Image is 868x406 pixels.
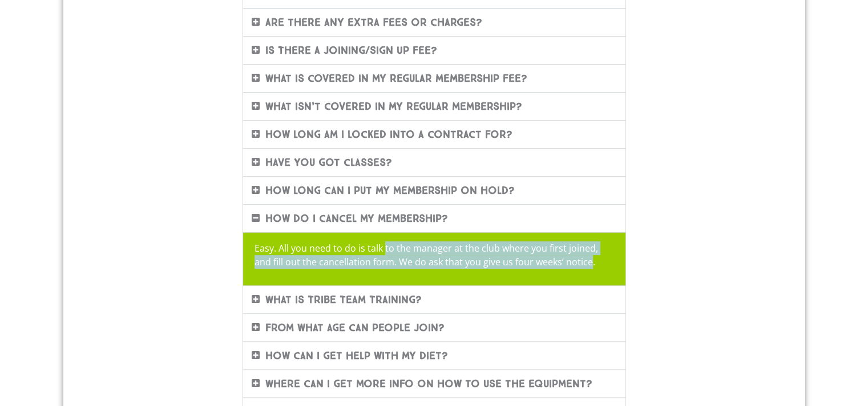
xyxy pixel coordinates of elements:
div: How do I cancel my membership? [243,205,625,232]
a: What is Tribe Team Training? [265,293,422,306]
p: Easy. All you need to do is talk to the manager at the club where you first joined, and fill out ... [255,241,614,269]
a: What is covered in my regular membership fee? [265,72,527,85]
div: How can I get help with my diet? [243,342,625,369]
div: Is There A Joining/Sign Up Fee? [243,37,625,64]
div: How do I cancel my membership? [243,232,625,285]
div: From what age can people join? [243,314,625,341]
a: What isn’t covered in my regular membership? [265,100,522,113]
a: How long am I locked into a contract for? [265,128,512,141]
a: How long can I put my membership on hold? [265,184,515,197]
div: What isn’t covered in my regular membership? [243,93,625,120]
a: How do I cancel my membership? [265,212,448,225]
a: Is There A Joining/Sign Up Fee? [265,44,437,57]
a: Are there any extra fees or charges? [265,16,482,29]
div: How long am I locked into a contract for? [243,121,625,148]
div: Are there any extra fees or charges? [243,9,625,36]
a: Where can I get more info on how to use the equipment? [265,377,592,390]
div: What is covered in my regular membership fee? [243,65,625,92]
a: How can I get help with my diet? [265,349,448,362]
a: Have you got classes? [265,156,392,169]
div: How long can I put my membership on hold? [243,177,625,204]
div: What is Tribe Team Training? [243,286,625,313]
a: From what age can people join? [265,321,445,334]
div: Where can I get more info on how to use the equipment? [243,370,625,397]
div: Have you got classes? [243,149,625,176]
